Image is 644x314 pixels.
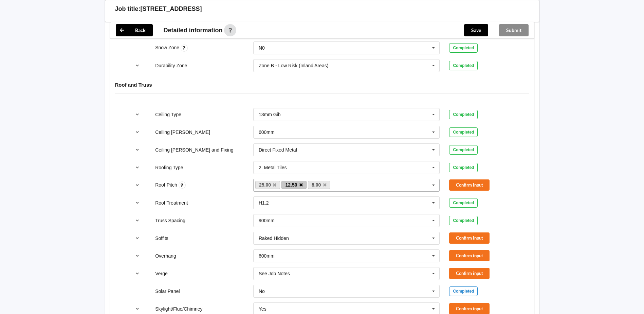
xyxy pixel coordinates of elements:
[259,130,275,135] div: 600mm
[449,198,478,208] div: Completed
[259,165,287,170] div: 2. Metal Tiles
[131,232,144,244] button: reference-toggle
[449,232,490,244] button: Confirm input
[155,200,188,206] label: Roof Treatment
[155,147,233,153] label: Ceiling [PERSON_NAME] and Fixing
[281,181,307,189] a: 12.50
[155,235,168,241] label: Soffits
[449,268,490,279] button: Confirm input
[449,43,478,53] div: Completed
[155,112,181,117] label: Ceiling Type
[155,129,210,135] label: Ceiling [PERSON_NAME]
[259,63,328,68] div: Zone B - Low Risk (Inland Areas)
[155,182,178,188] label: Roof Pitch
[155,165,183,170] label: Roofing Type
[131,144,144,156] button: reference-toggle
[259,271,290,276] div: See Job Notes
[115,82,529,88] h4: Roof and Truss
[116,24,153,36] button: Back
[131,250,144,262] button: reference-toggle
[464,24,488,36] button: Save
[155,271,168,276] label: Verge
[259,289,265,294] div: No
[115,5,141,13] h3: Job title:
[449,179,490,191] button: Confirm input
[259,218,275,223] div: 900mm
[155,218,185,223] label: Truss Spacing
[308,181,330,189] a: 8.00
[255,181,280,189] a: 25.00
[259,112,281,117] div: 13mm Gib
[259,147,297,152] div: Direct Fixed Metal
[131,214,144,227] button: reference-toggle
[155,63,187,68] label: Durability Zone
[141,5,202,13] h3: [STREET_ADDRESS]
[131,179,144,191] button: reference-toggle
[259,307,266,311] div: Yes
[131,267,144,280] button: reference-toggle
[449,286,478,296] div: Completed
[259,254,275,258] div: 600mm
[164,27,223,33] span: Detailed information
[449,216,478,225] div: Completed
[449,61,478,70] div: Completed
[155,289,180,294] label: Solar Panel
[449,127,478,137] div: Completed
[155,306,202,312] label: Skylight/Flue/Chimney
[131,108,144,121] button: reference-toggle
[449,110,478,119] div: Completed
[131,59,144,72] button: reference-toggle
[259,200,269,205] div: H1.2
[449,250,490,261] button: Confirm input
[449,145,478,155] div: Completed
[449,163,478,172] div: Completed
[155,45,181,50] label: Snow Zone
[155,253,176,259] label: Overhang
[131,161,144,174] button: reference-toggle
[131,197,144,209] button: reference-toggle
[259,46,265,50] div: N0
[259,236,289,241] div: Raked Hidden
[131,126,144,138] button: reference-toggle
